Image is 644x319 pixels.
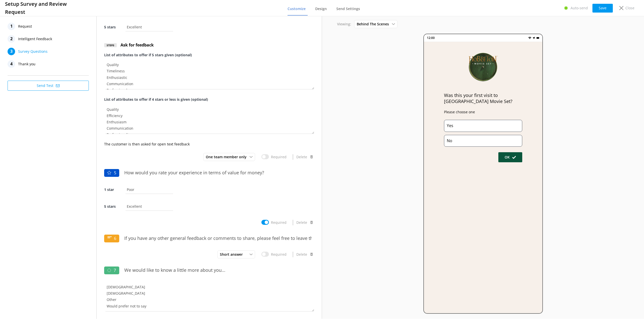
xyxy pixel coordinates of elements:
[206,154,250,160] span: One team member only
[18,48,48,55] span: Survey Questions
[18,23,32,30] span: Request
[104,141,314,147] p: The customer is then asked for open text feedback
[104,24,124,30] label: 5 stars
[528,36,531,39] img: wifi.png
[8,48,15,55] div: 3
[104,43,117,47] div: Step 3
[104,204,124,209] label: 5 stars
[444,109,522,115] p: Please choose one
[468,52,498,82] img: 34-1734302942.png
[271,252,287,257] label: Required
[315,6,327,11] span: Design
[444,135,522,147] div: No
[104,281,314,311] textarea: [DEMOGRAPHIC_DATA] [DEMOGRAPHIC_DATA] Other Would prefer not to say
[8,23,15,30] div: 1
[117,42,154,48] h4: Ask for feedback
[104,187,124,192] label: 1 star
[8,35,15,43] div: 2
[122,233,314,244] input: Enter your question here
[104,104,314,134] textarea: Quality Efficiency Enthusiasm Communication Professionalism Knowledge Funny
[104,52,314,58] label: List of attributes to offer if 5 stars given (optional)
[592,4,613,13] button: Save
[271,220,287,225] label: Required
[336,6,360,11] span: Send Settings
[498,152,522,162] button: OK
[220,252,246,257] span: Short answer
[8,81,89,91] button: Send Test
[104,97,314,102] label: List of attributes to offer if 4 stars or less is given (optional)
[8,60,15,68] div: 4
[444,120,522,132] div: Yes
[296,152,314,162] button: Delete
[296,249,314,259] button: Delete
[536,36,539,39] img: battery.png
[427,35,435,40] p: 12:00
[271,154,287,160] label: Required
[18,35,52,43] span: Intelligent Feedback
[296,218,314,228] button: Delete
[18,60,35,68] span: Thank you
[532,36,535,39] img: near-me.png
[104,235,119,243] div: 6
[357,21,392,27] span: Behind The Scenes
[104,267,119,275] div: 7
[122,167,314,178] input: Enter your question here
[625,5,634,11] p: Close
[122,264,314,276] input: Enter your question here
[444,92,522,104] p: Was this your first visit to [GEOGRAPHIC_DATA] Movie Set?
[337,21,351,27] p: Viewing:
[104,169,119,177] div: 5
[288,6,306,11] span: Customize
[571,5,588,11] p: Auto-send
[104,59,314,89] textarea: Quality Timeliness Enthusiastic Communication Professional Knowledgeable Entertaining Thoughtful ...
